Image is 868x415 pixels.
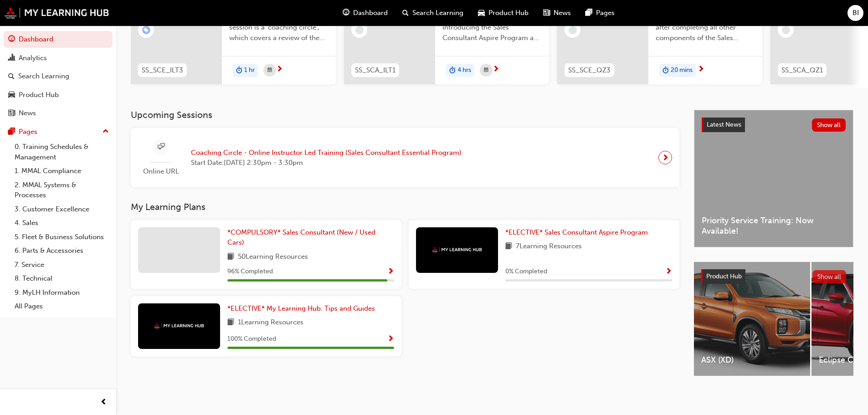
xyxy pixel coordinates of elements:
[5,7,109,19] a: mmal
[702,118,846,132] a: Latest NewsShow all
[238,317,303,328] span: 1 Learning Resources
[19,53,47,63] div: Analytics
[8,109,15,118] span: news-icon
[191,158,462,168] span: Start Date: [DATE] 2:30pm - 3:30pm
[586,7,592,19] span: pages-icon
[227,251,234,263] span: book-icon
[18,71,69,82] div: Search Learning
[138,166,184,177] span: Online URL
[457,65,471,76] span: 4 hrs
[707,121,741,128] span: Latest News
[488,8,529,18] span: Product Hub
[11,272,113,286] a: 8. Technical
[227,317,234,328] span: book-icon
[4,123,113,140] button: Pages
[569,26,577,34] span: learningRecordVerb_NONE-icon
[853,8,859,18] span: BI
[227,227,394,248] a: *COMPULSORY* Sales Consultant (New / Used Cars)
[142,26,150,34] span: learningRecordVerb_ENROLL-icon
[847,5,863,21] button: BI
[505,241,512,252] span: book-icon
[505,266,547,277] span: 0 % Completed
[536,4,578,22] a: news-iconNews
[484,65,488,76] span: calendar-icon
[8,54,15,62] span: chart-icon
[227,228,375,247] span: *COMPULSORY* Sales Consultant (New / Used Cars)
[11,216,113,230] a: 4. Sales
[706,272,742,280] span: Product Hub
[335,4,395,22] a: guage-iconDashboard
[191,148,462,158] span: Coaching Circle - Online Instructor Led Training (Sales Consultant Essential Program)
[596,8,615,18] span: Pages
[100,397,107,408] span: prev-icon
[131,202,679,212] h3: My Learning Plans
[663,65,669,77] span: duration-icon
[701,269,846,284] a: Product HubShow all
[227,334,276,344] span: 100 % Completed
[701,355,803,365] span: ASX (XD)
[244,65,255,76] span: 1 hr
[131,110,679,120] h3: Upcoming Sessions
[432,247,482,253] img: mmal
[19,127,37,137] div: Pages
[662,151,669,164] span: next-icon
[402,7,409,19] span: search-icon
[8,128,15,136] span: pages-icon
[702,215,846,236] span: Priority Service Training: Now Available!
[4,31,113,48] a: Dashboard
[395,4,471,22] a: search-iconSearch Learning
[103,126,109,138] span: up-icon
[543,7,550,19] span: news-icon
[8,36,15,44] span: guage-icon
[355,26,364,34] span: learningRecordVerb_NONE-icon
[812,118,846,132] button: Show all
[238,251,308,263] span: 50 Learning Resources
[154,323,204,329] img: mmal
[412,8,463,18] span: Search Learning
[505,227,652,238] a: *ELECTIVE* Sales Consultant Aspire Program
[158,141,164,153] span: sessionType_ONLINE_URL-icon
[11,164,113,178] a: 1. MMAL Compliance
[505,228,648,236] span: *ELECTIVE* Sales Consultant Aspire Program
[11,140,113,164] a: 0. Training Schedules & Management
[665,268,672,276] span: Show Progress
[449,65,456,77] span: duration-icon
[578,4,622,22] a: pages-iconPages
[11,258,113,272] a: 7. Service
[8,91,15,99] span: car-icon
[11,244,113,258] a: 6. Parts & Accessories
[138,135,672,180] a: Online URLCoaching Circle - Online Instructor Led Training (Sales Consultant Essential Program)St...
[516,241,582,252] span: 7 Learning Resources
[387,266,394,277] button: Show Progress
[236,65,242,77] span: duration-icon
[781,65,823,76] span: SS_SCA_QZ1
[4,105,113,122] a: News
[694,110,853,247] a: Latest NewsShow allPriority Service Training: Now Available!
[656,12,755,43] span: Complete this assessment quiz after completing all other components of the Sales Consultant Essen...
[493,66,499,74] span: next-icon
[11,230,113,244] a: 5. Fleet & Business Solutions
[227,266,273,277] span: 96 % Completed
[11,202,113,216] a: 3. Customer Excellence
[229,12,329,43] span: This final online instructor led session is a 'coaching circle', which covers a review of the Sal...
[19,90,59,100] div: Product Hub
[227,303,379,314] a: *ELECTIVE* My Learning Hub: Tips and Guides
[11,286,113,300] a: 9. MyLH Information
[11,178,113,202] a: 2. MMAL Systems & Processes
[355,65,395,76] span: SS_SCA_ILT1
[442,12,542,43] span: Online instructor led session introducing the Sales Consultant Aspire Program and outlining what ...
[142,65,183,76] span: SS_SCE_ILT3
[478,7,485,19] span: car-icon
[471,4,536,22] a: car-iconProduct Hub
[387,333,394,345] button: Show Progress
[698,66,704,74] span: next-icon
[4,68,113,85] a: Search Learning
[387,268,394,276] span: Show Progress
[276,66,283,74] span: next-icon
[554,8,571,18] span: News
[4,87,113,103] a: Product Hub
[267,65,272,76] span: calendar-icon
[812,270,847,283] button: Show all
[8,72,15,81] span: search-icon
